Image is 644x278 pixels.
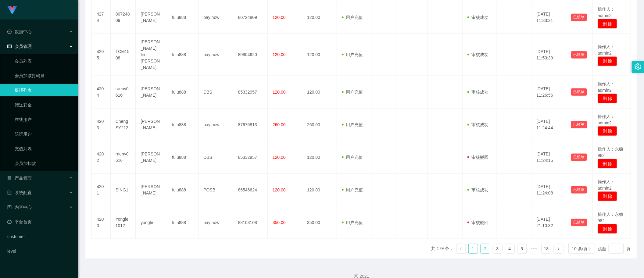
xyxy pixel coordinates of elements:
[111,141,136,174] td: raeny0616
[571,14,587,21] button: 已锁单
[136,76,167,109] td: [PERSON_NAME]
[167,76,199,109] td: fulu888
[199,76,233,109] td: DBS
[557,247,560,251] i: 图标: right
[136,174,167,206] td: [PERSON_NAME]
[199,109,233,141] td: pay now
[342,187,363,192] span: 用户充值
[199,1,233,34] td: pay now
[342,90,363,94] span: 用户充值
[233,76,268,109] td: 85332957
[598,56,617,66] button: 删 除
[531,34,566,76] td: [DATE] 11:53:39
[481,244,490,253] a: 2
[7,176,12,180] i: 图标: appstore-o
[302,1,337,34] td: 120.00
[431,244,454,254] li: 共 179 条，
[598,44,615,55] span: 操作人：admin2
[571,154,587,161] button: 已锁单
[571,121,587,128] button: 已锁单
[92,76,111,109] td: 4204
[233,34,268,76] td: 80804620
[7,44,32,49] span: 会员管理
[598,191,617,201] button: 删 除
[598,19,617,29] button: 删 除
[598,212,623,223] span: 操作人：永赚982
[199,174,233,206] td: POSB
[92,109,111,141] td: 4203
[571,51,587,59] button: 已锁单
[92,141,111,174] td: 4202
[598,244,631,254] div: 跳至 页
[15,157,73,169] a: 会员加扣款
[273,187,286,192] span: 120.00
[7,190,32,195] span: 系统配置
[467,122,489,127] span: 审核成功
[598,114,615,125] span: 操作人：admin2
[302,174,337,206] td: 120.00
[167,34,199,76] td: fulu888
[456,244,466,254] li: 上一页
[635,63,641,70] i: 图标: setting
[467,220,489,225] span: 审核驳回
[273,122,286,127] span: 260.00
[531,206,566,239] td: [DATE] 21:10:32
[598,147,623,158] span: 操作人：永赚982
[136,1,167,34] td: [PERSON_NAME]
[467,187,489,192] span: 审核成功
[92,206,111,239] td: 4200
[598,126,617,136] button: 删 除
[598,179,615,191] span: 操作人：admin2
[15,113,73,126] a: 在线用户
[273,15,286,20] span: 120.00
[571,88,587,96] button: 已锁单
[136,141,167,174] td: [PERSON_NAME]
[542,244,551,254] li: 18
[505,244,514,253] a: 4
[233,206,268,239] td: 88103108
[7,216,73,228] a: 图标: dashboard平台首页
[111,76,136,109] td: raeny0616
[468,244,478,254] li: 1
[7,205,32,210] span: 内容中心
[273,90,286,94] span: 120.00
[598,224,617,234] button: 删 除
[92,34,111,76] td: 4205
[598,81,615,93] span: 操作人：admin2
[199,206,233,239] td: pay now
[302,141,337,174] td: 120.00
[111,174,136,206] td: SING1
[531,76,566,109] td: [DATE] 11:26:56
[15,69,73,82] a: 会员加减打码量
[459,247,463,251] i: 图标: left
[167,206,199,239] td: fulu888
[302,206,337,239] td: 350.00
[7,176,32,180] span: 产品管理
[517,244,527,253] a: 5
[505,244,515,254] li: 4
[111,34,136,76] td: TCM1508
[7,205,12,209] i: 图标: profile
[342,52,363,57] span: 用户充值
[529,244,539,254] span: •••
[15,128,73,140] a: 陪玩用户
[302,109,337,141] td: 260.00
[199,141,233,174] td: DBS
[233,174,268,206] td: 86546624
[273,52,286,57] span: 120.00
[7,191,12,195] i: 图标: form
[233,109,268,141] td: 87675813
[598,159,617,169] button: 删 除
[342,220,363,225] span: 用户充值
[233,141,268,174] td: 85332957
[467,90,489,94] span: 审核成功
[342,15,363,20] span: 用户充值
[517,244,527,254] li: 5
[273,155,286,160] span: 120.00
[111,206,136,239] td: Yongle1012
[7,245,73,257] a: level
[7,30,12,34] i: 图标: check-circle-o
[199,34,233,76] td: pay now
[493,244,503,254] li: 3
[529,244,539,254] li: 向后 5 页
